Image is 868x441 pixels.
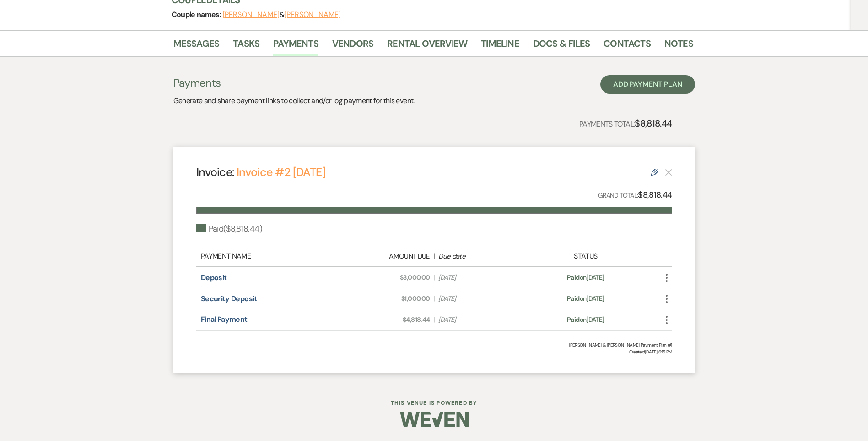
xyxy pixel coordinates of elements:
[273,36,318,56] a: Payments
[237,165,325,180] a: Invoice #2 [DATE]
[433,315,434,325] span: |
[567,294,579,303] span: Paid
[341,251,528,262] div: |
[201,251,341,262] div: Payment Name
[598,188,672,202] p: Grand Total:
[638,189,672,200] strong: $8,818.44
[345,273,430,282] span: $3,000.00
[438,251,523,262] div: Due date
[438,294,523,303] span: [DATE]
[196,348,672,355] span: Created: [DATE] 6:15 PM
[332,36,373,56] a: Vendors
[579,116,672,131] p: Payments Total:
[664,36,693,56] a: Notes
[345,315,430,325] span: $4,818.44
[345,294,430,303] span: $1,000.00
[604,36,651,56] a: Contacts
[196,164,325,180] h4: Invoice:
[387,36,467,56] a: Rental Overview
[527,315,644,325] div: on [DATE]
[173,75,415,91] h3: Payments
[481,36,519,56] a: Timeline
[567,315,579,324] span: Paid
[567,273,579,281] span: Paid
[433,273,434,282] span: |
[527,273,644,282] div: on [DATE]
[201,294,257,303] a: Security Deposit
[173,36,220,56] a: Messages
[201,314,248,324] a: Final Payment
[223,10,341,19] span: &
[172,10,223,19] span: Couple names:
[173,95,415,107] p: Generate and share payment links to collect and/or log payment for this event.
[438,273,523,282] span: [DATE]
[527,251,644,262] div: Status
[600,75,695,94] button: Add Payment Plan
[196,223,262,235] div: Paid ( $8,818.44 )
[533,36,590,56] a: Docs & Files
[284,11,341,18] button: [PERSON_NAME]
[438,315,523,325] span: [DATE]
[433,294,434,303] span: |
[527,294,644,303] div: on [DATE]
[233,36,259,56] a: Tasks
[223,11,280,18] button: [PERSON_NAME]
[196,342,672,348] div: [PERSON_NAME] & [PERSON_NAME] Payment Plan #1
[400,403,469,435] img: Weven Logo
[665,168,672,176] button: This payment plan cannot be deleted because it contains links that have been paid through Weven’s...
[201,273,227,282] a: Deposit
[635,117,672,129] strong: $8,818.44
[345,251,430,262] div: Amount Due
